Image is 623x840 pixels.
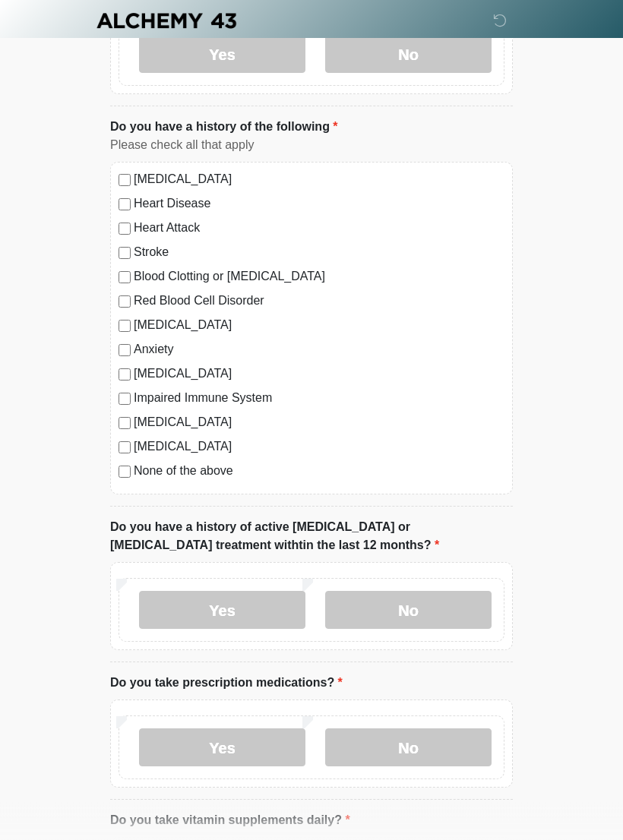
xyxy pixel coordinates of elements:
input: Heart Attack [119,223,131,235]
label: No [325,729,492,767]
input: Impaired Immune System [119,393,131,406]
label: Impaired Immune System [134,390,504,408]
input: Red Blood Cell Disorder [119,296,131,308]
label: [MEDICAL_DATA] [134,365,504,384]
label: [MEDICAL_DATA] [134,438,504,456]
label: Heart Disease [134,195,504,213]
input: [MEDICAL_DATA] [119,175,131,187]
label: Blood Clotting or [MEDICAL_DATA] [134,268,504,286]
input: [MEDICAL_DATA] [119,418,131,430]
label: Do you take vitamin supplements daily? [110,812,350,830]
input: [MEDICAL_DATA] [119,321,131,333]
input: [MEDICAL_DATA] [119,442,131,454]
label: [MEDICAL_DATA] [134,317,504,335]
input: Anxiety [119,345,131,357]
label: [MEDICAL_DATA] [134,171,504,189]
div: Please check all that apply [110,137,513,155]
label: Yes [139,729,305,767]
label: Yes [139,592,305,630]
label: No [325,592,492,630]
label: Heart Attack [134,219,504,238]
input: None of the above [119,466,131,478]
label: Anxiety [134,341,504,359]
img: Alchemy 43 Logo [95,11,238,30]
label: Red Blood Cell Disorder [134,292,504,311]
label: None of the above [134,463,504,481]
label: Stroke [134,244,504,262]
input: Stroke [119,248,131,260]
input: [MEDICAL_DATA] [119,369,131,381]
label: Do you have a history of the following [110,118,338,137]
label: Do you take prescription medications? [110,674,343,693]
input: Heart Disease [119,199,131,211]
input: Blood Clotting or [MEDICAL_DATA] [119,272,131,284]
label: Yes [139,36,305,74]
label: Do you have a history of active [MEDICAL_DATA] or [MEDICAL_DATA] treatment withtin the last 12 mo... [110,519,513,555]
label: [MEDICAL_DATA] [134,414,504,432]
label: No [325,36,492,74]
